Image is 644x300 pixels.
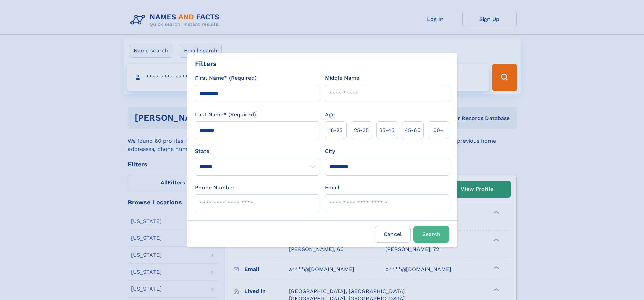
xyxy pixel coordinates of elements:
div: Filters [195,59,217,69]
span: 18‑25 [329,126,342,134]
span: 45‑60 [405,126,421,134]
label: First Name* (Required) [195,74,257,82]
label: State [195,147,319,155]
label: Last Name* (Required) [195,111,256,119]
span: 25‑35 [354,126,369,134]
span: 35‑45 [379,126,395,134]
span: 60+ [433,126,444,134]
label: Age [325,111,335,119]
label: Middle Name [325,74,359,82]
label: Cancel [375,226,411,243]
label: Phone Number [195,184,235,192]
label: Email [325,184,339,192]
button: Search [413,226,449,243]
label: City [325,147,335,155]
